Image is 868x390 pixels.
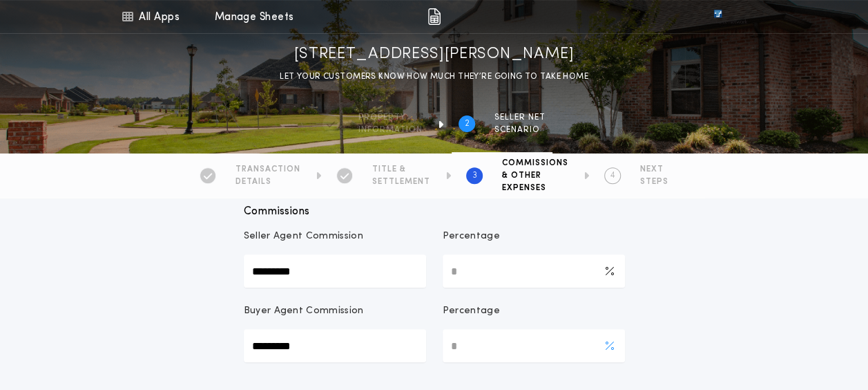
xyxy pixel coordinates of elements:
[640,164,668,175] span: NEXT
[244,203,625,220] p: Commissions
[280,70,588,84] p: LET YOUR CUSTOMERS KNOW HOW MUCH THEY’RE GOING TO TAKE HOME
[494,124,546,136] span: SCENARIO
[358,112,423,123] span: Property
[443,329,625,362] input: Percentage
[443,254,625,288] input: Percentage
[472,170,477,181] h2: 3
[244,254,426,288] input: Seller Agent Commission
[494,112,546,123] span: SELLER NET
[372,164,430,175] span: TITLE &
[235,176,300,187] span: DETAILS
[372,176,430,187] span: SETTLEMENT
[244,329,426,362] input: Buyer Agent Commission
[610,170,615,181] h2: 4
[688,10,746,24] img: vs-icon
[502,158,568,169] span: COMMISSIONS
[640,176,668,187] span: STEPS
[294,44,575,66] h1: [STREET_ADDRESS][PERSON_NAME]
[502,170,568,181] span: & OTHER
[244,304,364,318] p: Buyer Agent Commission
[443,304,500,318] p: Percentage
[244,230,363,243] p: Seller Agent Commission
[235,164,300,175] span: TRANSACTION
[443,230,500,243] p: Percentage
[502,183,568,194] span: EXPENSES
[427,8,441,25] img: img
[465,118,470,129] h2: 2
[358,124,423,136] span: information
